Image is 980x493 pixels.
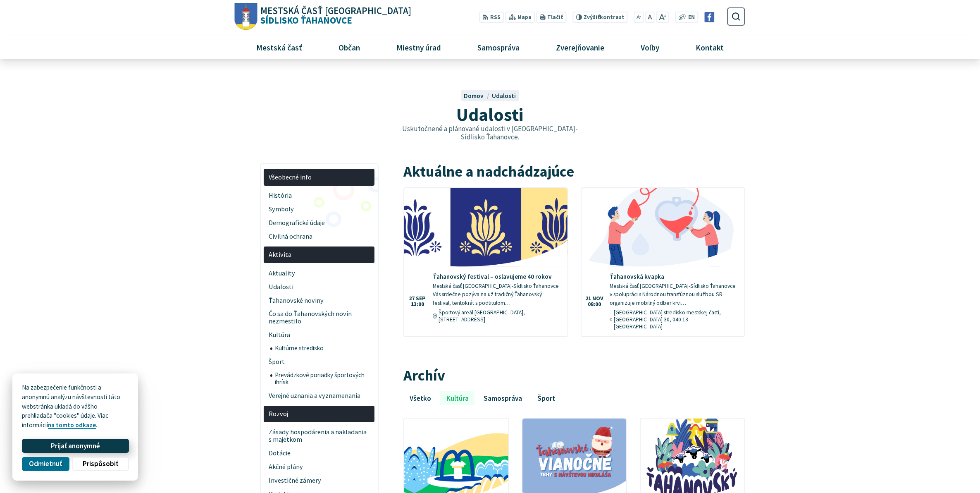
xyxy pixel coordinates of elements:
[335,36,363,58] span: Občan
[634,12,644,23] button: Zmenšiť veľkosť písma
[269,170,370,184] span: Všeobecné info
[269,266,370,280] span: Aktuality
[688,13,695,22] span: EN
[22,457,69,471] button: Odmietnuť
[264,389,374,402] a: Verejné uznania a vyznamenania
[464,92,484,100] span: Domov
[264,266,374,280] a: Aktuality
[264,294,374,307] a: Ťahanovské noviny
[492,92,516,100] a: Udalosti
[553,36,607,58] span: Zverejňovanie
[269,460,370,474] span: Akčné plány
[264,460,374,474] a: Akčné plány
[264,446,374,460] a: Dotácie
[693,36,727,58] span: Kontakt
[463,36,535,58] a: Samospráva
[403,163,745,180] h2: Aktuálne a nadchádzajúce
[269,202,370,216] span: Symboly
[479,12,504,23] a: RSS
[585,302,603,307] span: 08:00
[264,328,374,342] a: Kultúra
[572,12,627,23] button: Zvýšiťkontrast
[275,369,370,389] span: Prevádzkové poriadky športových ihrísk
[592,296,603,302] span: nov
[505,12,535,23] a: Mapa
[264,189,374,202] a: História
[264,247,374,263] a: Aktivita
[253,36,305,58] span: Mestská časť
[269,189,370,202] span: História
[264,230,374,243] a: Civilná ochrana
[241,36,317,58] a: Mestská časť
[439,309,561,323] span: Športový areál [GEOGRAPHIC_DATA], [STREET_ADDRESS]
[269,355,370,369] span: Šport
[264,355,374,369] a: Šport
[416,296,426,302] span: sep
[440,391,475,405] a: Kultúra
[264,426,374,447] a: Zásady hospodárenia a nakladania s majetkom
[269,216,370,230] span: Demografické údaje
[269,426,370,447] span: Zásady hospodárenia a nakladania s majetkom
[584,14,625,21] span: kontrast
[270,369,375,389] a: Prevádzkové poriadky športových ihrísk
[235,3,258,30] img: Prejsť na domovskú stránku
[72,457,129,471] button: Prispôsobiť
[264,169,374,186] a: Všeobecné info
[269,446,370,460] span: Dotácie
[433,282,561,308] p: Mestská časť [GEOGRAPHIC_DATA]-Sídlisko Ťahanovce Vás srdečne pozýva na už tradičný Ťahanovský fe...
[547,14,563,21] span: Tlačiť
[258,6,412,25] span: Sídlisko Ťahanovce
[381,36,456,58] a: Miestny úrad
[686,13,697,22] a: EN
[269,230,370,243] span: Civilná ochrana
[536,12,566,23] button: Tlačiť
[48,421,96,429] a: na tomto odkaze
[275,342,370,355] span: Kultúrne stredisko
[269,407,370,421] span: Rozvoj
[403,391,437,405] a: Všetko
[585,296,591,302] span: 21
[269,474,370,487] span: Investičné zámery
[269,328,370,342] span: Kultúra
[264,202,374,216] a: Symboly
[403,367,745,384] h2: Archív
[645,12,654,23] button: Nastaviť pôvodnú veľkosť písma
[610,282,738,308] p: Mestská časť [GEOGRAPHIC_DATA]-Sídlisko Ťahanovce v spolupráci s Národnou transfúznou službou SR ...
[681,36,739,58] a: Kontakt
[474,36,522,58] span: Samospráva
[396,124,584,141] p: Uskutočnené a plánované udalosti v [GEOGRAPHIC_DATA]-Sídlisko Ťahanovce.
[614,309,738,330] span: [GEOGRAPHIC_DATA] stredisko mestskej časti, [GEOGRAPHIC_DATA] 30, 040 13 [GEOGRAPHIC_DATA]
[29,459,62,468] span: Odmietnuť
[464,92,492,100] a: Domov
[51,442,100,450] span: Prijať anonymné
[704,12,715,22] img: Prejsť na Facebook stránku
[610,273,738,280] h4: Ťahanovská kvapka
[409,302,426,307] span: 13:00
[270,342,375,355] a: Kultúrne stredisko
[269,248,370,262] span: Aktivita
[264,307,374,328] a: Čo sa do Ťahanovských novín nezmestilo
[656,12,669,23] button: Zväčšiť veľkosť písma
[264,406,374,423] a: Rozvoj
[269,294,370,307] span: Ťahanovské noviny
[531,391,561,405] a: Šport
[235,3,411,30] a: Logo Sídlisko Ťahanovce, prejsť na domovskú stránku.
[22,383,129,430] p: Na zabezpečenie funkčnosti a anonymnú analýzu návštevnosti táto webstránka ukladá do vášho prehli...
[478,391,528,405] a: Samospráva
[269,389,370,402] span: Verejné uznania a vyznamenania
[541,36,620,58] a: Zverejňovanie
[393,36,444,58] span: Miestny úrad
[409,296,415,302] span: 27
[490,13,501,22] span: RSS
[582,188,744,337] a: Ťahanovská kvapka Mestská časť [GEOGRAPHIC_DATA]-Sídlisko Ťahanovce v spolupráci s Národnou trans...
[264,474,374,487] a: Investičné zámery
[433,273,561,280] h4: Ťahanovský festival – oslavujeme 40 rokov
[269,280,370,294] span: Udalosti
[517,13,532,22] span: Mapa
[404,188,567,330] a: Ťahanovský festival – oslavujeme 40 rokov Mestská časť [GEOGRAPHIC_DATA]-Sídlisko Ťahanovce Vás s...
[323,36,375,58] a: Občan
[264,216,374,230] a: Demografické údaje
[638,36,663,58] span: Voľby
[584,14,600,21] span: Zvýšiť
